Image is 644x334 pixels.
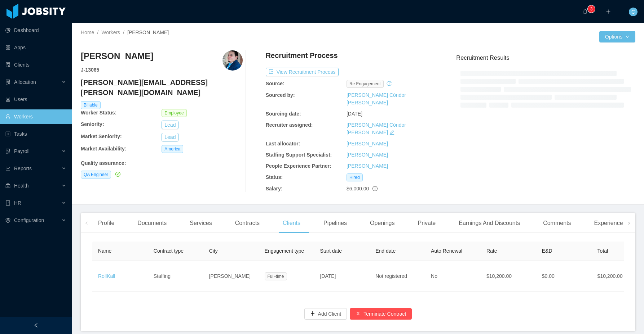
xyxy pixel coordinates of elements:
div: Clients [277,213,306,233]
p: 3 [590,5,593,13]
b: Status: [266,174,283,180]
i: icon: solution [5,80,10,85]
span: Contract type [154,248,184,254]
span: $0.00 [542,273,555,279]
span: [DATE] [347,111,362,117]
a: [PERSON_NAME] [347,141,388,146]
span: Reports [14,166,32,171]
b: Staffing Support Specialist: [266,152,332,158]
span: America [162,145,183,153]
div: Profile [92,213,120,233]
b: Market Availability: [81,146,127,152]
a: icon: auditClients [5,58,66,72]
span: re engagement [347,80,384,88]
a: [PERSON_NAME] [347,152,388,158]
i: icon: history [387,81,392,86]
span: Configuration [14,217,44,223]
a: icon: pie-chartDashboard [5,23,66,37]
h3: Recruitment Results [456,53,635,62]
div: Services [184,213,217,233]
span: / [97,30,98,35]
span: Total [597,248,608,254]
span: Health [14,183,28,189]
div: Earnings And Discounts [453,213,526,233]
i: icon: line-chart [5,166,10,171]
span: Hired [347,173,363,181]
a: RollKall [98,273,115,279]
span: C [631,8,635,16]
span: Not registered [375,273,407,279]
b: Sourced by: [266,92,295,98]
b: Seniority: [81,121,104,127]
button: Lead [162,133,178,141]
span: Staffing [154,273,171,279]
b: Market Seniority: [81,134,122,139]
span: Rate [486,248,497,254]
span: Name [98,248,111,254]
span: $6,000.00 [347,186,369,191]
span: End date [375,248,396,254]
i: icon: left [85,221,88,225]
i: icon: right [627,221,631,225]
sup: 3 [588,5,595,13]
a: Workers [101,30,120,35]
i: icon: plus [606,9,611,14]
a: [PERSON_NAME] Cóndor [PERSON_NAME] [347,92,406,105]
button: Lead [162,121,178,129]
i: icon: bell [583,9,588,14]
i: icon: book [5,200,10,206]
span: E&D [542,248,552,254]
button: Optionsicon: down [599,31,635,42]
b: Source: [266,81,284,86]
div: Private [412,213,441,233]
span: $10,200.00 [597,273,623,279]
span: / [123,30,124,35]
span: Engagement type [265,248,304,254]
button: icon: plusAdd Client [304,308,347,320]
i: icon: setting [5,218,10,223]
b: Salary: [266,186,283,191]
td: $10,200.00 [481,261,536,292]
img: f5870ca0-aa86-11ea-8c1b-2b63f9d21e67_68800abdec313-400w.png [222,50,243,71]
b: Worker Status: [81,110,116,116]
h3: [PERSON_NAME] [81,50,153,62]
button: icon: exportView Recruitment Process [266,68,339,76]
b: Quality assurance : [81,160,126,166]
div: Documents [132,213,172,233]
a: Home [81,30,94,35]
div: Pipelines [318,213,353,233]
a: [PERSON_NAME] Cóndor [PERSON_NAME] [347,122,406,135]
div: Experience [588,213,628,233]
b: Last allocator: [266,141,300,146]
a: icon: appstoreApps [5,40,66,55]
i: icon: edit [389,130,394,135]
i: icon: check-circle [115,172,120,177]
span: [PERSON_NAME] [127,30,169,35]
h4: Recruitment Process [266,50,338,60]
span: Start date [320,248,342,254]
span: QA Engineer [81,171,111,179]
a: [PERSON_NAME] [347,163,388,169]
button: icon: closeTerminate Contract [350,308,412,320]
span: [DATE] [320,273,336,279]
span: Payroll [14,148,30,154]
a: icon: exportView Recruitment Process [266,69,339,75]
b: People Experience Partner: [266,163,331,169]
b: Sourcing date: [266,111,301,117]
span: Allocation [14,79,36,85]
i: icon: medicine-box [5,183,10,188]
span: City [209,248,218,254]
span: Auto Renewal [431,248,462,254]
a: icon: check-circle [114,171,120,177]
i: icon: file-protect [5,149,10,154]
td: No [425,261,481,292]
strong: J- 13065 [81,67,99,73]
span: HR [14,200,21,206]
td: [PERSON_NAME] [203,261,259,292]
span: info-circle [372,186,378,191]
a: icon: profileTasks [5,127,66,141]
a: icon: robotUsers [5,92,66,107]
span: Billable [81,101,101,109]
a: icon: userWorkers [5,109,66,124]
div: Comments [537,213,577,233]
